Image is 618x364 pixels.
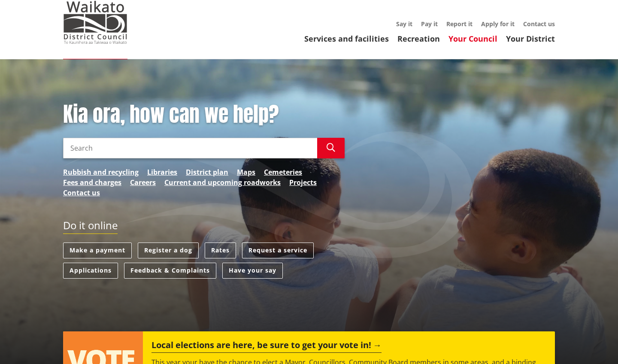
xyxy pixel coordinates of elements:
input: Search input [63,138,317,158]
a: Have your say [222,263,283,279]
a: Rubbish and recycling [63,167,139,177]
h2: Local elections are here, be sure to get your vote in! [151,340,382,353]
a: Libraries [147,167,177,177]
a: Cemeteries [264,167,302,177]
a: Applications [63,263,118,279]
a: Your District [506,33,555,44]
a: Say it [396,20,412,28]
iframe: Messenger Launcher [579,328,609,359]
a: Register a dog [138,243,199,258]
a: Report it [446,20,473,28]
a: Maps [237,167,255,177]
a: District plan [186,167,228,177]
h1: Kia ora, how can we help? [63,102,345,127]
a: Feedback & Complaints [124,263,216,279]
a: Rates [205,243,236,258]
a: Pay it [421,20,438,28]
a: Your Council [448,33,497,44]
h2: Do it online [63,219,118,234]
a: Contact us [63,188,100,198]
a: Recreation [397,33,440,44]
a: Make a payment [63,243,132,258]
a: Fees and charges [63,177,121,188]
img: Waikato District Council - Te Kaunihera aa Takiwaa o Waikato [63,1,127,44]
a: Services and facilities [304,33,389,44]
a: Request a service [242,243,314,258]
a: Current and upcoming roadworks [164,177,281,188]
a: Contact us [523,20,555,28]
a: Careers [130,177,156,188]
a: Apply for it [481,20,515,28]
a: Projects [289,177,317,188]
